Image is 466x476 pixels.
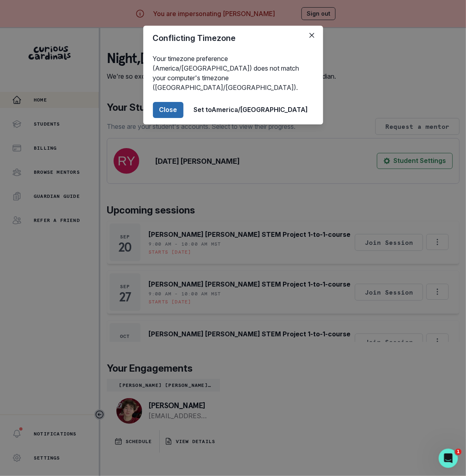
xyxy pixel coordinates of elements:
button: Close [305,29,318,42]
span: 1 [455,449,462,455]
button: Close [153,102,183,118]
iframe: Intercom live chat [439,449,458,468]
header: Conflicting Timezone [143,26,323,51]
div: Your timezone preference (America/[GEOGRAPHIC_DATA]) does not match your computer's timezone ([GE... [143,51,323,96]
button: Set toAmerica/[GEOGRAPHIC_DATA] [188,102,313,118]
